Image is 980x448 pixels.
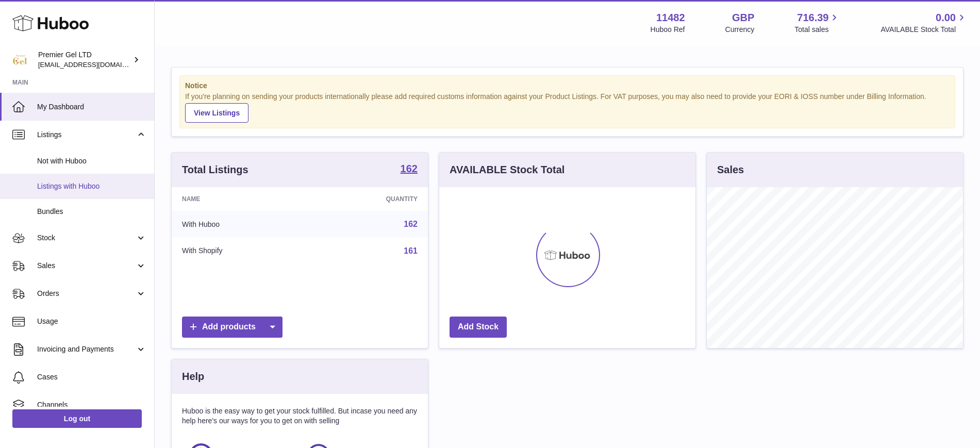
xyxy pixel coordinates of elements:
[401,163,418,176] a: 162
[37,400,146,410] span: Channels
[310,187,428,211] th: Quantity
[12,409,142,428] a: Log out
[37,317,146,326] span: Usage
[37,207,146,217] span: Bundles
[936,11,956,25] span: 0.00
[37,261,136,271] span: Sales
[182,163,248,177] h3: Total Listings
[401,163,418,174] strong: 162
[37,233,136,243] span: Stock
[450,163,564,177] h3: AVAILABLE Stock Total
[37,130,136,140] span: Listings
[185,103,248,123] a: View Listings
[450,317,507,338] a: Add Stock
[37,372,146,382] span: Cases
[732,11,754,25] strong: GBP
[37,156,146,166] span: Not with Huboo
[172,211,310,238] td: With Huboo
[725,25,755,35] div: Currency
[38,50,131,70] div: Premier Gel LTD
[37,289,136,298] span: Orders
[172,187,310,211] th: Name
[182,370,204,384] h3: Help
[182,406,418,426] p: Huboo is the easy way to get your stock fulfilled. But incase you need any help here's our ways f...
[182,317,283,338] a: Add products
[37,181,146,191] span: Listings with Huboo
[12,52,28,68] img: internalAdmin-11482@internal.huboo.com
[881,11,968,35] a: 0.00 AVAILABLE Stock Total
[404,220,418,228] a: 162
[794,25,840,35] span: Total sales
[797,11,828,25] span: 716.39
[37,344,136,354] span: Invoicing and Payments
[717,163,744,177] h3: Sales
[881,25,968,35] span: AVAILABLE Stock Total
[185,92,950,123] div: If you're planning on sending your products internationally please add required customs informati...
[651,25,685,35] div: Huboo Ref
[656,11,685,25] strong: 11482
[38,60,152,69] span: [EMAIL_ADDRESS][DOMAIN_NAME]
[172,238,310,264] td: With Shopify
[185,81,950,91] strong: Notice
[404,246,418,255] a: 161
[37,102,146,112] span: My Dashboard
[794,11,840,35] a: 716.39 Total sales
